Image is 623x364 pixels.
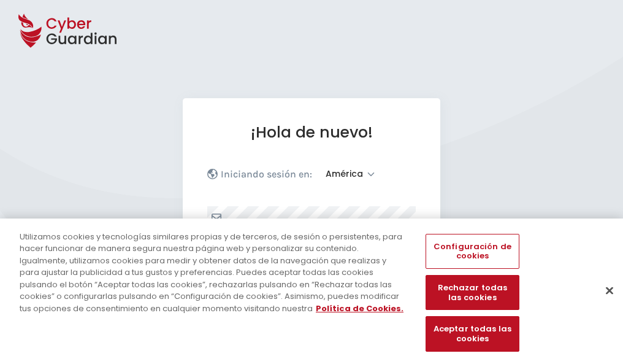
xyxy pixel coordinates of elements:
[426,234,519,269] button: Configuración de cookies, Abre el cuadro de diálogo del centro de preferencias.
[426,276,519,311] button: Rechazar todas las cookies
[20,231,407,315] div: Utilizamos cookies y tecnologías similares propias y de terceros, de sesión o persistentes, para ...
[426,317,519,352] button: Aceptar todas las cookies
[207,123,416,142] h1: ¡Hola de nuevo!
[316,303,403,314] a: Más información sobre su privacidad, se abre en una nueva pestaña
[221,168,312,180] p: Iniciando sesión en:
[596,277,623,304] button: Cerrar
